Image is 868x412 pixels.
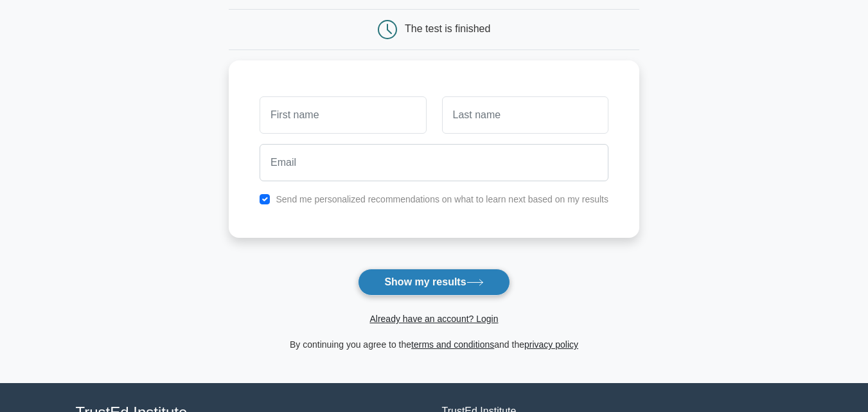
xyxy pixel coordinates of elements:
a: privacy policy [524,339,578,350]
input: First name [260,96,426,134]
a: terms and conditions [411,339,494,350]
div: The test is finished [405,23,490,34]
label: Send me personalized recommendations on what to learn next based on my results [276,194,608,204]
input: Last name [442,96,608,134]
button: Show my results [358,269,509,296]
input: Email [260,144,608,181]
div: By continuing you agree to the and the [221,337,647,352]
a: Already have an account? Login [369,314,498,324]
